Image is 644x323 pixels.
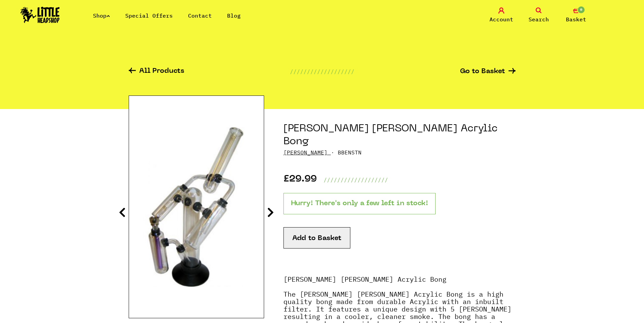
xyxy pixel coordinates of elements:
span: Search [529,15,549,23]
a: Blog [227,12,241,19]
span: Account [490,15,513,23]
a: All Products [129,68,184,76]
a: Special Offers [125,12,173,19]
p: £29.99 [283,176,317,184]
a: Search [522,7,556,23]
p: · BBENSTN [283,148,516,156]
a: [PERSON_NAME] [283,149,328,156]
p: /////////////////// [324,176,388,184]
img: Little Head Shop Logo [20,7,60,23]
img: Basil Bush Einstein Acrylic Bong image 1 [129,123,264,291]
h1: [PERSON_NAME] [PERSON_NAME] Acrylic Bong [283,123,516,148]
span: 0 [577,6,585,14]
a: 0 Basket [559,7,593,23]
button: Add to Basket [283,227,350,249]
strong: [PERSON_NAME] [PERSON_NAME] Acrylic Bong [283,275,446,284]
span: Basket [566,15,586,23]
a: Contact [188,12,212,19]
a: Shop [93,12,110,19]
p: /////////////////// [290,67,354,76]
p: Hurry! There's only a few left in stock! [283,193,436,214]
a: Go to Basket [460,68,516,75]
